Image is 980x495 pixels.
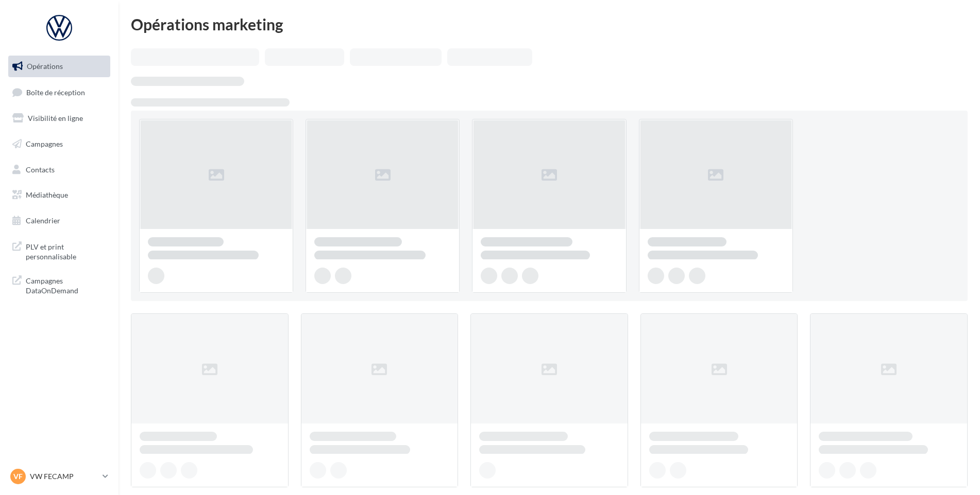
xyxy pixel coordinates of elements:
a: Visibilité en ligne [6,108,112,129]
a: Médiathèque [6,184,112,206]
a: PLV et print personnalisable [6,236,112,266]
a: Contacts [6,159,112,181]
span: Campagnes [26,139,63,148]
a: Campagnes [6,133,112,155]
div: Opérations marketing [131,16,968,32]
p: VW FECAMP [30,471,98,482]
span: Boîte de réception [26,87,85,96]
a: Boîte de réception [6,81,112,103]
span: PLV et print personnalisable [26,240,106,262]
a: Calendrier [6,210,112,232]
a: Opérations [6,56,112,77]
a: Campagnes DataOnDemand [6,270,112,300]
span: VF [13,471,23,482]
span: Médiathèque [26,190,68,199]
span: Calendrier [26,216,60,225]
span: Visibilité en ligne [28,114,83,122]
span: Campagnes DataOnDemand [26,274,106,296]
span: Contacts [26,165,55,173]
span: Opérations [27,62,63,70]
a: VF VW FECAMP [8,467,110,486]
